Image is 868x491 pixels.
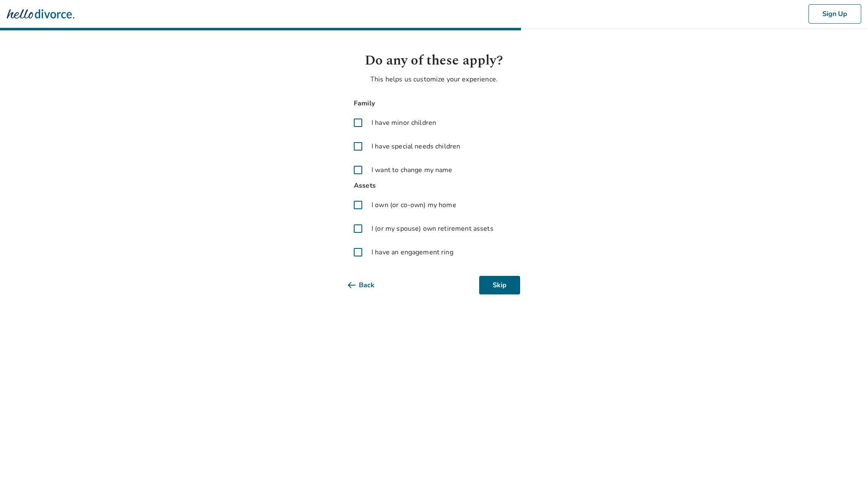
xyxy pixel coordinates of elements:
span: I want to change my name [372,165,453,175]
span: Assets [348,180,520,192]
span: I own (or co-own) my home [372,200,456,210]
span: I have special needs children [372,141,460,151]
button: Skip [479,276,520,294]
img: Hello Divorce Logo [7,5,74,22]
iframe: Chat Widget [826,451,868,491]
span: I have an engagement ring [372,247,453,257]
p: This helps us customize your experience. [348,74,520,84]
button: Sign Up [808,4,861,24]
span: I (or my spouse) own retirement assets [372,224,494,234]
button: Back [348,276,388,294]
h1: Do any of these apply? [348,51,520,71]
span: I have minor children [372,118,436,128]
span: Family [348,98,520,109]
